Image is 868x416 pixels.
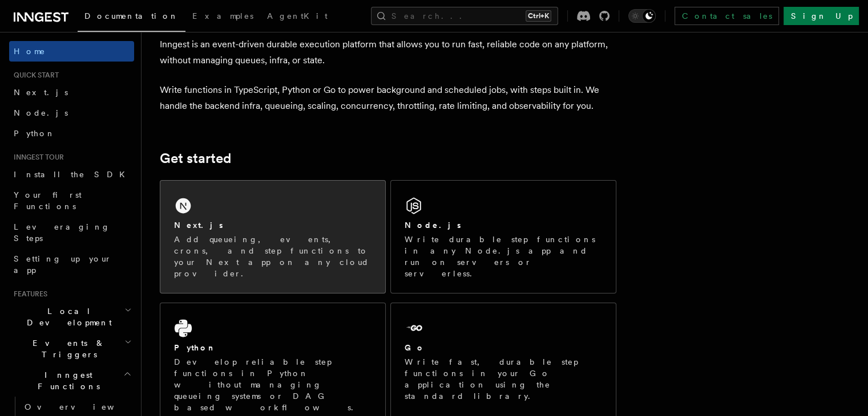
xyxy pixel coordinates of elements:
[192,11,253,21] span: Examples
[174,356,372,413] p: Develop reliable step functions in Python without managing queueing systems or DAG based workflows.
[9,217,134,248] a: Leveraging Steps
[14,108,68,117] span: Node.js
[174,234,372,279] p: Add queueing, events, crons, and step functions to your Next app on any cloud provider.
[9,164,134,185] a: Install the SDK
[25,402,142,411] span: Overview
[14,46,46,57] span: Home
[9,365,134,397] button: Inngest Functions
[784,7,859,25] a: Sign Up
[9,289,47,299] span: Features
[9,153,64,162] span: Inngest tour
[160,180,386,293] a: Next.jsAdd queueing, events, crons, and step functions to your Next app on any cloud provider.
[405,342,425,353] h2: Go
[14,222,110,243] span: Leveraging Steps
[9,248,134,280] a: Setting up your app
[160,82,616,114] p: Write functions in TypeScript, Python or Go to power background and scheduled jobs, with steps bu...
[14,254,112,275] span: Setting up your app
[526,10,551,22] kbd: Ctrl+K
[405,356,602,402] p: Write fast, durable step functions in your Go application using the standard library.
[84,11,179,21] span: Documentation
[174,342,216,353] h2: Python
[160,36,616,68] p: Inngest is an event-driven durable execution platform that allows you to run fast, reliable code ...
[9,301,134,333] button: Local Development
[185,3,260,31] a: Examples
[9,369,123,392] span: Inngest Functions
[390,180,616,293] a: Node.jsWrite durable step functions in any Node.js app and run on servers or serverless.
[9,185,134,217] a: Your first Functions
[14,88,68,97] span: Next.js
[260,3,334,31] a: AgentKit
[405,219,461,231] h2: Node.js
[174,219,223,231] h2: Next.js
[14,170,132,179] span: Install the SDK
[675,7,779,25] a: Contact sales
[9,333,134,365] button: Events & Triggers
[14,190,82,211] span: Your first Functions
[9,82,134,103] a: Next.js
[628,9,656,23] button: Toggle dark mode
[160,150,231,166] a: Get started
[371,7,558,25] button: Search...Ctrl+K
[9,103,134,123] a: Node.js
[9,71,59,80] span: Quick start
[9,305,124,328] span: Local Development
[267,11,328,21] span: AgentKit
[9,41,134,62] a: Home
[78,3,185,32] a: Documentation
[9,123,134,144] a: Python
[14,129,55,138] span: Python
[405,234,602,279] p: Write durable step functions in any Node.js app and run on servers or serverless.
[9,337,124,360] span: Events & Triggers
